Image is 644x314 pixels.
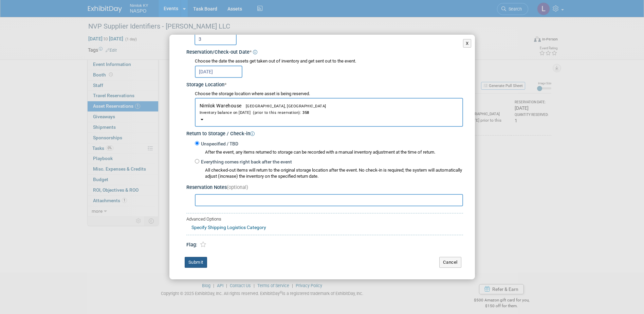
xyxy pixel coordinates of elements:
div: Reservation/Check-out Date [186,47,463,56]
div: Reservation Notes [186,184,463,191]
span: Flag: [186,242,197,248]
span: (optional) [227,185,248,190]
div: Choose the date the assets get taken out of inventory and get sent out to the event. [195,58,463,65]
span: Nimlok Warehouse [200,103,458,116]
div: Return to Storage / Check-in [186,128,463,138]
span: 358 [301,110,309,115]
div: Choose the storage location where asset is being reserved. [195,91,463,97]
div: Inventory balance on [DATE] (prior to this reservation): [200,109,458,116]
input: Reservation Date [195,66,242,78]
label: Unspecified / TBD [199,141,238,147]
button: Submit [185,257,207,268]
button: Cancel [439,257,461,268]
div: All checked-out items will return to the original storage location after the event. No check-in i... [205,167,463,180]
div: After the event, any items returned to storage can be recorded with a manual inventory adjustment... [195,147,463,156]
div: Advanced Options [186,216,463,223]
label: Everything comes right back after the event [199,159,292,165]
a: Specify Shipping Logistics Category [191,225,266,230]
button: X [463,39,472,48]
button: Nimlok Warehouse[GEOGRAPHIC_DATA], [GEOGRAPHIC_DATA]Inventory balance on [DATE] (prior to this re... [195,98,463,127]
span: [GEOGRAPHIC_DATA], [GEOGRAPHIC_DATA] [242,104,326,108]
div: Storage Location [186,80,463,89]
